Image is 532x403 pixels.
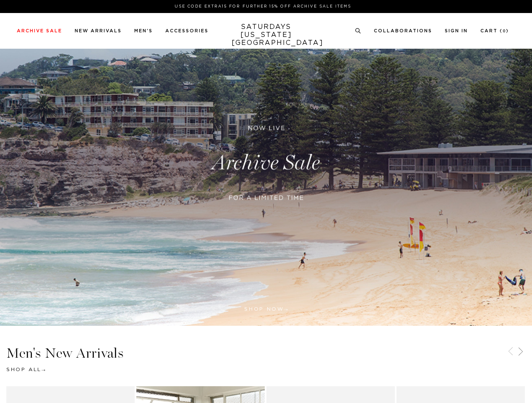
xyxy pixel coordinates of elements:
[20,3,506,10] p: Use Code EXTRA15 for Further 15% Off Archive Sale Items
[503,29,506,33] small: 0
[480,29,509,33] a: Cart (0)
[374,29,432,33] a: Collaborations
[17,29,62,33] a: Archive Sale
[165,29,209,33] a: Accessories
[6,346,526,360] h3: Men's New Arrivals
[445,29,468,33] a: Sign In
[232,23,301,47] a: SATURDAYS[US_STATE][GEOGRAPHIC_DATA]
[6,367,45,372] a: Shop All
[75,29,122,33] a: New Arrivals
[134,29,153,33] a: Men's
